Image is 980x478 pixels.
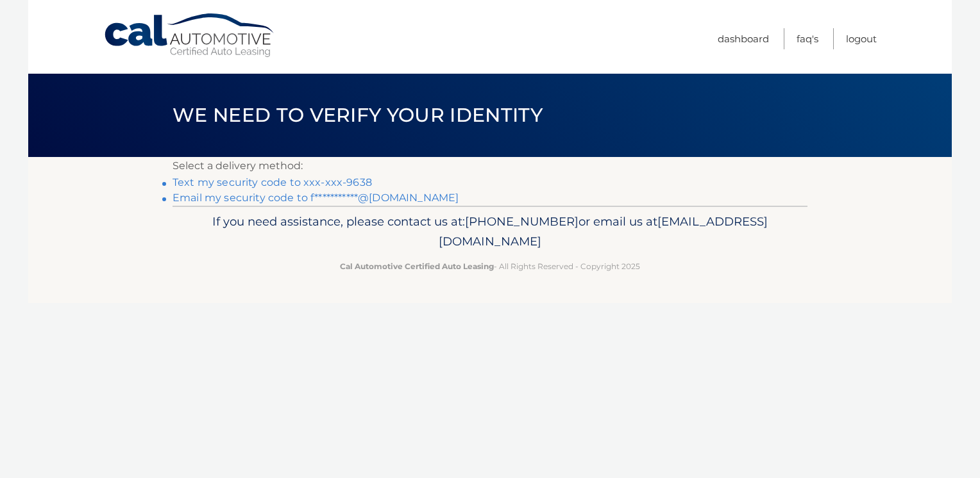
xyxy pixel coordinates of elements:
[103,13,276,58] a: Cal Automotive
[181,211,799,252] p: If you need assistance, please contact us at: or email us at
[340,261,494,271] strong: Cal Automotive Certified Auto Leasing
[797,28,818,49] a: FAQ's
[181,260,799,273] p: - All Rights Reserved - Copyright 2025
[465,214,579,229] span: [PHONE_NUMBER]
[718,28,769,49] a: Dashboard
[173,157,807,175] p: Select a delivery method:
[173,103,543,127] span: We need to verify your identity
[173,176,372,188] a: Text my security code to xxx-xxx-9638
[846,28,877,49] a: Logout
